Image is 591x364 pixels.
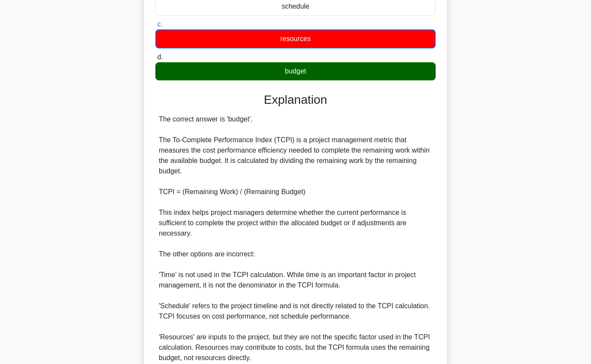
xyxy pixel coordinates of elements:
[159,114,432,363] div: The correct answer is 'budget'. The To-Complete Performance Index (TCPI) is a project management ...
[161,93,430,107] h3: Explanation
[155,62,436,80] div: budget
[155,29,436,48] div: resources
[157,20,162,28] span: c.
[157,53,163,61] span: d.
